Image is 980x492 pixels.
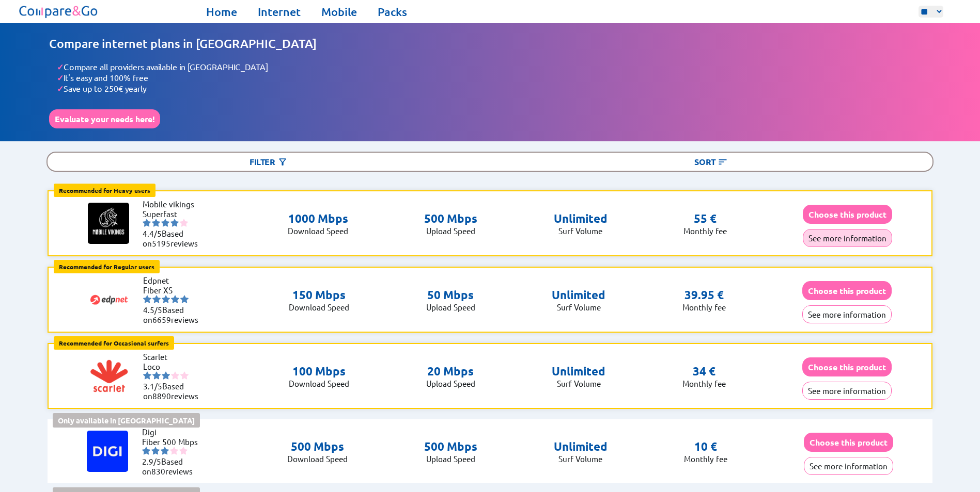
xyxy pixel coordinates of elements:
p: Upload Speed [424,226,477,236]
img: starnr4 [170,447,178,455]
span: 5195 [152,238,170,248]
span: 3.1/5 [143,381,162,391]
a: See more information [802,386,892,396]
a: Choose this product [802,362,892,372]
img: starnr2 [152,371,161,380]
img: starnr3 [162,371,170,380]
a: See more information [804,461,893,471]
span: 2.9/5 [142,456,161,466]
img: Button open the filtering menu [277,157,288,167]
p: 1000 Mbps [288,211,348,226]
img: starnr5 [180,219,188,227]
img: Logo of Digi [87,431,128,472]
p: Surf Volume [554,454,608,464]
p: Monthly fee [682,379,726,388]
p: Monthly fee [684,454,727,464]
img: starnr1 [143,295,151,303]
li: Fiber 500 Mbps [142,437,204,447]
p: Upload Speed [424,454,477,464]
p: 500 Mbps [424,439,477,454]
button: See more information [804,457,893,475]
button: See more information [803,229,892,247]
span: ✓ [57,83,64,94]
p: 500 Mbps [287,439,348,454]
li: Based on reviews [143,228,205,248]
p: Unlimited [552,364,605,379]
p: 100 Mbps [289,364,349,379]
li: Edpnet [143,275,205,285]
img: Button open the sorting menu [718,157,728,167]
div: Sort [490,153,932,171]
p: Download Speed [288,226,348,236]
a: See more information [802,309,892,319]
p: Upload Speed [426,379,475,388]
a: Internet [258,5,301,19]
p: 34 € [693,364,715,379]
button: See more information [802,305,892,323]
li: Based on reviews [142,456,204,476]
b: Only available in [GEOGRAPHIC_DATA] [58,416,195,425]
li: It's easy and 100% free [57,72,931,83]
span: 6659 [152,315,171,324]
button: See more information [802,382,892,400]
img: starnr5 [180,295,189,303]
h1: Compare internet plans in [GEOGRAPHIC_DATA] [49,36,931,51]
li: Loco [143,362,205,371]
li: Digi [142,427,204,437]
span: 8890 [152,391,171,401]
div: Filter [48,153,490,171]
p: Surf Volume [554,226,608,236]
img: starnr3 [161,447,169,455]
img: Logo of Compare&Go [17,3,100,21]
p: 500 Mbps [424,211,477,226]
b: Recommended for Heavy users [59,186,150,194]
img: starnr5 [180,371,189,380]
span: 4.4/5 [143,228,162,238]
p: Download Speed [289,302,349,312]
button: Choose this product [804,433,893,452]
img: starnr4 [171,295,179,303]
li: Scarlet [143,352,205,362]
img: starnr3 [161,219,169,227]
p: Unlimited [552,288,605,302]
img: starnr1 [143,371,151,380]
img: starnr4 [171,371,179,380]
li: Fiber XS [143,285,205,295]
span: 830 [151,466,165,476]
a: Mobile [321,5,357,19]
b: Recommended for Regular users [59,263,154,271]
img: Logo of Edpnet [88,279,130,320]
li: Based on reviews [143,381,205,401]
p: Surf Volume [552,379,605,388]
p: Unlimited [554,211,608,226]
p: Monthly fee [683,226,727,236]
p: 150 Mbps [289,288,349,302]
p: 20 Mbps [426,364,475,379]
a: Choose this product [802,286,892,296]
img: Logo of Scarlet [88,355,130,397]
img: starnr2 [152,219,160,227]
img: starnr4 [170,219,179,227]
img: starnr1 [142,447,150,455]
a: Choose this product [804,437,893,447]
p: 50 Mbps [426,288,475,302]
span: 4.5/5 [143,305,162,315]
img: starnr5 [179,447,188,455]
button: Choose this product [803,205,892,224]
li: Superfast [143,209,205,219]
b: Recommended for Occasional surfers [59,339,169,347]
img: starnr2 [152,295,161,303]
p: Unlimited [554,439,608,454]
p: Upload Speed [426,302,475,312]
li: Mobile vikings [143,199,205,209]
img: starnr2 [151,447,160,455]
img: starnr3 [162,295,170,303]
button: Choose this product [802,281,892,300]
p: Download Speed [287,454,348,464]
span: ✓ [57,61,64,72]
a: Packs [378,5,407,19]
button: Evaluate your needs here! [49,109,160,128]
img: starnr1 [143,219,151,227]
p: Download Speed [289,379,349,388]
a: Choose this product [803,209,892,219]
